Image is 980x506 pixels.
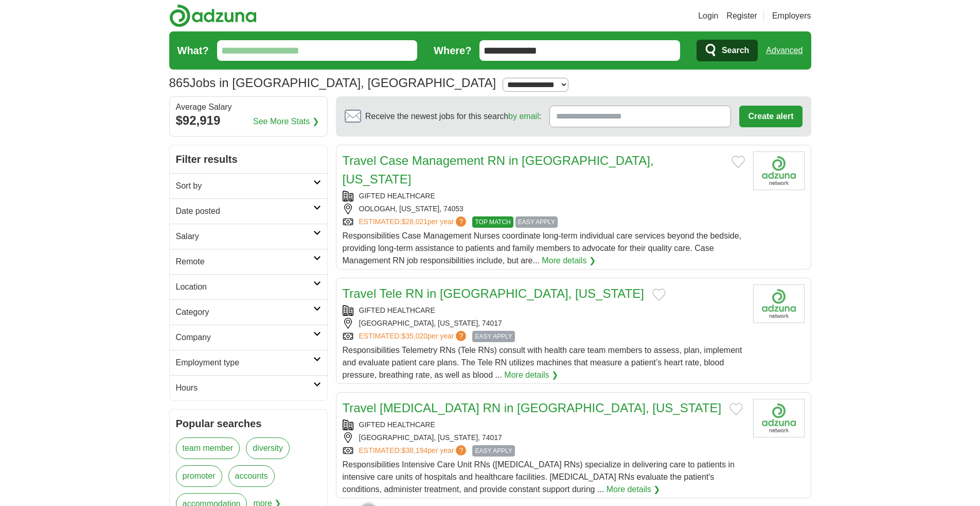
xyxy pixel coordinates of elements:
h2: Employment type [176,357,313,369]
div: GIFTED HEALTHCARE [343,305,745,316]
a: Travel Case Management RN in [GEOGRAPHIC_DATA], [US_STATE] [343,154,654,186]
h2: Date posted [176,205,313,217]
span: ? [456,331,466,341]
a: Hours [170,375,327,400]
a: See More Stats ❯ [253,115,319,128]
a: Employment type [170,350,327,375]
a: Register [726,10,757,22]
a: by email [508,112,539,121]
span: 865 [169,74,190,92]
span: $35,020 [401,332,427,340]
button: Add to favorite jobs [652,289,666,301]
a: Sort by [170,173,327,198]
h1: Jobs in [GEOGRAPHIC_DATA], [GEOGRAPHIC_DATA] [169,76,496,90]
h2: Category [176,306,313,318]
img: Company logo [753,399,805,437]
img: Company logo [753,151,805,190]
a: More details ❯ [504,369,558,381]
a: diversity [246,437,290,459]
img: Company logo [753,284,805,323]
div: [GEOGRAPHIC_DATA], [US_STATE], 74017 [343,318,745,329]
a: Company [170,325,327,350]
label: What? [177,43,209,58]
button: Add to favorite jobs [729,403,743,415]
h2: Sort by [176,180,313,192]
span: Search [722,40,749,61]
span: $38,194 [401,446,427,454]
div: $92,919 [176,111,321,130]
a: Location [170,274,327,299]
div: OOLOGAH, [US_STATE], 74053 [343,204,745,214]
button: Add to favorite jobs [732,156,745,168]
a: Login [698,10,718,22]
h2: Popular searches [176,416,321,431]
h2: Salary [176,230,313,243]
a: Category [170,299,327,325]
a: team member [176,437,240,459]
h2: Location [176,281,313,293]
span: Responsibilities Telemetry RNs (Tele RNs) consult with health care team members to assess, plan, ... [343,346,742,379]
span: EASY APPLY [515,216,558,228]
span: EASY APPLY [472,445,514,457]
h2: Filter results [170,145,327,173]
a: ESTIMATED:$38,194per year? [359,445,469,457]
a: More details ❯ [607,483,661,496]
a: ESTIMATED:$28,021per year? [359,216,469,228]
button: Create alert [739,106,802,127]
div: GIFTED HEALTHCARE [343,191,745,201]
span: Responsibilities Intensive Care Unit RNs ([MEDICAL_DATA] RNs) specialize in delivering care to pa... [343,460,735,494]
label: Where? [434,43,471,58]
div: [GEOGRAPHIC_DATA], [US_STATE], 74017 [343,432,745,443]
img: Adzuna logo [169,4,257,27]
button: Search [697,40,758,61]
div: GIFTED HEALTHCARE [343,419,745,430]
span: $28,021 [401,217,427,226]
span: ? [456,445,466,456]
span: ? [456,216,466,227]
a: Employers [772,10,811,22]
span: Receive the newest jobs for this search : [365,110,541,123]
a: More details ❯ [542,255,596,267]
span: EASY APPLY [472,331,514,342]
h2: Remote [176,256,313,268]
h2: Company [176,331,313,344]
span: TOP MATCH [472,216,513,228]
a: Salary [170,224,327,249]
h2: Hours [176,382,313,394]
a: Travel [MEDICAL_DATA] RN in [GEOGRAPHIC_DATA], [US_STATE] [343,401,722,415]
a: Advanced [766,40,803,61]
div: Average Salary [176,103,321,111]
a: accounts [228,465,275,487]
span: Responsibilities Case Management Nurses coordinate long-term individual care services beyond the ... [343,231,742,265]
a: Date posted [170,198,327,224]
a: ESTIMATED:$35,020per year? [359,331,469,342]
a: promoter [176,465,222,487]
a: Remote [170,249,327,274]
a: Travel Tele RN in [GEOGRAPHIC_DATA], [US_STATE] [343,286,644,300]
